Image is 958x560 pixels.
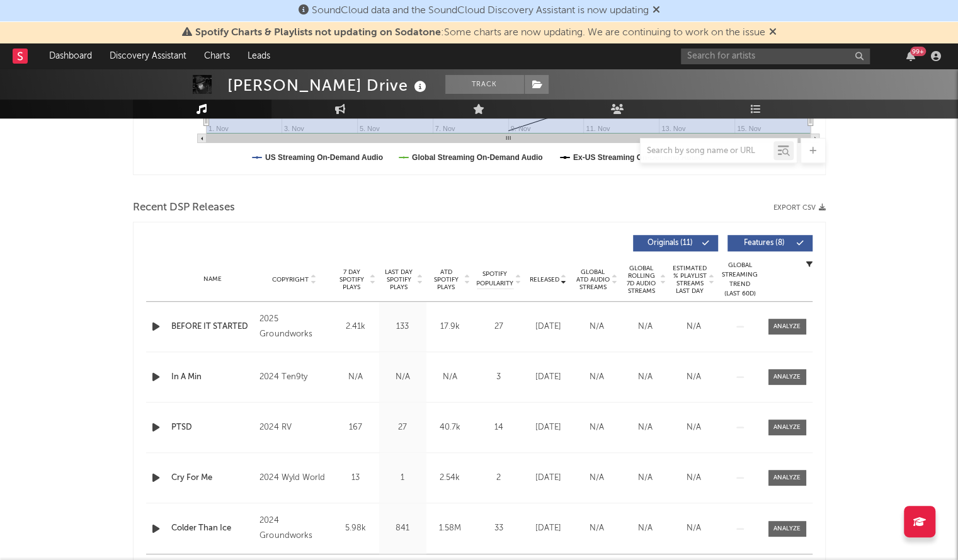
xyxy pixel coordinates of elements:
a: BEFORE IT STARTED [171,321,254,333]
input: Search by song name or URL [641,146,773,156]
div: 2025 Groundworks [259,312,328,342]
div: [DATE] [527,522,569,535]
div: N/A [576,321,618,333]
div: 133 [382,321,423,333]
button: Features(8) [727,235,813,251]
button: 99+ [906,51,915,61]
div: [PERSON_NAME] Drive [227,75,430,96]
div: 2 [477,472,521,484]
div: N/A [673,371,715,384]
span: Dismiss [653,6,660,16]
span: 7 Day Spotify Plays [335,268,368,291]
div: N/A [624,421,666,434]
div: N/A [576,421,618,434]
span: Recent DSP Releases [133,200,235,215]
span: Released [530,276,559,283]
div: 167 [335,421,376,434]
div: N/A [576,472,618,484]
div: 27 [477,321,521,333]
div: 5.98k [335,522,376,535]
div: N/A [335,371,376,384]
a: Dashboard [40,43,101,69]
span: Last Day Spotify Plays [382,268,416,291]
div: 27 [382,421,423,434]
span: ATD Spotify Plays [430,268,463,291]
a: Colder Than Ice [171,522,254,535]
div: 841 [382,522,423,535]
input: Search for artists [681,49,870,64]
div: 2024 RV [259,420,328,435]
span: Global ATD Audio Streams [576,268,610,291]
div: N/A [430,371,470,384]
a: Cry For Me [171,472,254,484]
div: [DATE] [527,421,569,434]
span: Originals ( 11 ) [641,239,699,247]
div: N/A [576,371,618,384]
a: PTSD [171,421,254,434]
span: Estimated % Playlist Streams Last Day [673,265,707,295]
div: 2024 Groundworks [259,513,328,544]
div: N/A [624,371,666,384]
div: 3 [477,371,521,384]
div: [DATE] [527,371,569,384]
a: Discovery Assistant [101,43,195,69]
div: [DATE] [527,472,569,484]
div: 2.41k [335,321,376,333]
div: 2024 Ten9ty [259,370,328,385]
div: N/A [624,472,666,484]
div: N/A [673,522,715,535]
div: 1.58M [430,522,470,535]
span: : Some charts are now updating. We are continuing to work on the issue [195,28,765,38]
button: Originals(11) [633,235,718,251]
div: Name [171,275,254,284]
div: N/A [673,472,715,484]
span: Spotify Charts & Playlists not updating on Sodatone [195,28,441,38]
button: Export CSV [773,204,826,212]
div: N/A [673,321,715,333]
div: 17.9k [430,321,470,333]
div: 2.54k [430,472,470,484]
div: Global Streaming Trend (Last 60D) [721,261,759,299]
div: N/A [382,371,423,384]
a: Leads [239,43,279,69]
div: 13 [335,472,376,484]
span: Features ( 8 ) [736,239,794,247]
div: 14 [477,421,521,434]
a: Charts [195,43,239,69]
a: In A Min [171,371,254,384]
span: Spotify Popularity [476,270,513,289]
div: 99 + [910,47,926,56]
div: N/A [624,321,666,333]
div: N/A [576,522,618,535]
div: 2024 Wyld World [259,471,328,486]
div: [DATE] [527,321,569,333]
div: 33 [477,522,521,535]
button: Track [445,75,524,94]
span: Copyright [272,276,309,283]
div: 40.7k [430,421,470,434]
div: 1 [382,472,423,484]
span: Global Rolling 7D Audio Streams [624,265,659,295]
div: N/A [624,522,666,535]
span: SoundCloud data and the SoundCloud Discovery Assistant is now updating [312,6,649,16]
div: N/A [673,421,715,434]
span: Dismiss [769,28,777,38]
